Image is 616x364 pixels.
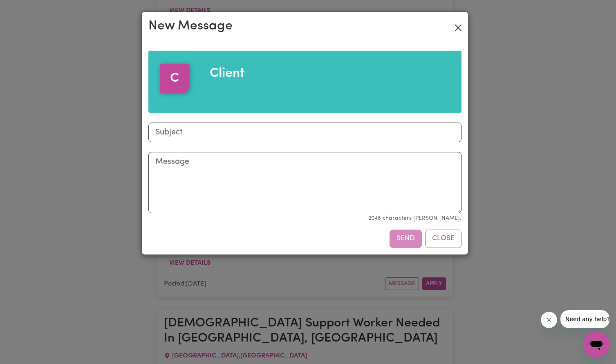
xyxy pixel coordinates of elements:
[452,21,465,34] button: Close
[541,312,557,328] iframe: Close message
[5,6,49,12] span: Need any help?
[148,18,233,34] h2: New Message
[368,215,461,221] small: 2048 characters [PERSON_NAME].
[425,230,461,248] button: Close
[148,123,461,142] input: Subject
[560,310,609,328] iframe: Message from company
[160,64,189,93] div: C
[583,331,609,357] iframe: Button to launch messaging window
[210,67,244,80] span: Client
